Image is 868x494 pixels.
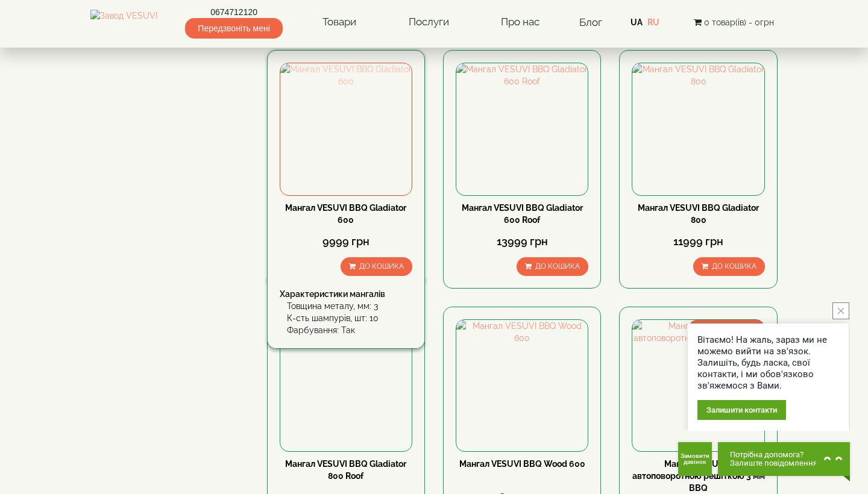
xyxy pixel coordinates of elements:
[579,16,602,28] a: Блог
[535,262,580,270] span: До кошика
[489,8,552,36] a: Про нас
[462,203,583,225] a: Мангал VESUVI BBQ Gladiator 600 Roof
[631,17,643,27] a: UA
[678,442,712,476] button: Get Call button
[280,234,412,249] div: 9999 грн
[647,17,659,27] a: RU
[832,302,849,319] button: close button
[341,257,412,276] button: До кошика
[456,320,588,451] img: Мангал VESUVI BBQ Wood 600
[730,451,817,459] span: Потрібна допомога?
[185,18,282,39] span: Передзвоніть мені
[704,17,774,27] span: 0 товар(ів) - 0грн
[456,63,588,195] img: Мангал VESUVI BBQ Gladiator 600 Roof
[632,459,765,493] a: Мангал VESUVI з автоповоротною решіткою 3 мм BBQ
[285,203,406,225] a: Мангал VESUVI BBQ Gladiator 600
[280,288,412,300] div: Характеристики мангалів
[359,262,404,270] span: До кошика
[285,459,406,481] a: Мангал VESUVI BBQ Gladiator 800 Roof
[280,63,412,195] img: Мангал VESUVI BBQ Gladiator 600
[678,453,712,465] span: Замовити дзвінок
[517,257,588,276] button: До кошика
[718,442,850,476] button: Chat button
[287,312,412,324] div: К-сть шампурів, шт: 10
[185,6,282,18] a: 0674712120
[287,324,412,336] div: Фарбування: Так
[693,257,765,276] button: До кошика
[638,203,759,225] a: Мангал VESUVI BBQ Gladiator 800
[280,320,412,451] img: Мангал VESUVI BBQ Gladiator 800 Roof
[90,10,157,35] img: Завод VESUVI
[397,8,461,36] a: Послуги
[287,300,412,312] div: Товщина металу, мм: 3
[456,234,588,249] div: 13999 грн
[632,63,764,195] img: Мангал VESUVI BBQ Gladiator 800
[697,334,839,392] div: Вітаємо! На жаль, зараз ми не можемо вийти на зв'язок. Залишіть, будь ласка, свої контакти, і ми ...
[697,400,786,420] div: Залишити контакти
[632,234,764,249] div: 11999 грн
[310,8,368,36] a: Товари
[459,459,585,469] a: Мангал VESUVI BBQ Wood 600
[730,459,817,467] span: Залиште повідомлення
[632,320,764,451] img: Мангал VESUVI з автоповоротною решіткою 3 мм BBQ
[690,16,778,29] button: 0 товар(ів) - 0грн
[712,262,756,270] span: До кошика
